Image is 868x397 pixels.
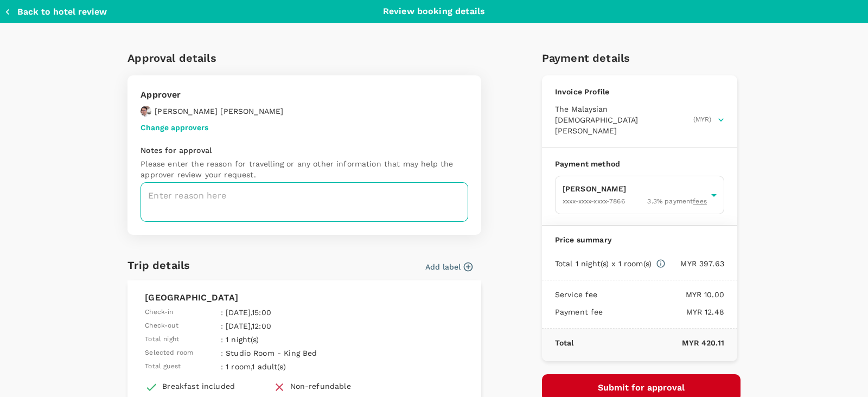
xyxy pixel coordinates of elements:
h6: Trip details [127,257,190,274]
span: : [221,348,223,358]
p: Please enter the reason for travelling or any other information that may help the approver review... [141,158,468,180]
p: [DATE] , 15:00 [226,307,366,318]
table: simple table [145,304,368,372]
h6: Payment details [542,49,741,67]
span: Total night [145,334,179,345]
span: Check-out [145,321,178,331]
h6: Approval details [127,49,481,67]
button: Add label [425,261,473,272]
u: fees [693,197,707,205]
span: : [221,361,223,372]
span: Check-in [145,307,173,318]
span: : [221,334,223,345]
p: Service fee [555,289,598,300]
span: : [221,307,223,318]
p: Studio Room - King Bed [226,348,366,358]
p: [DATE] , 12:00 [226,321,366,331]
p: MYR 420.11 [574,337,724,348]
img: avatar-667510f0bc44c.jpeg [141,106,151,117]
span: : [221,321,223,331]
p: MYR 12.48 [603,306,724,317]
span: (MYR) [693,114,711,125]
span: Total guest [145,361,181,372]
button: Change approvers [141,123,208,132]
span: The Malaysian [DEMOGRAPHIC_DATA][PERSON_NAME] [555,104,691,136]
p: [GEOGRAPHIC_DATA] [145,291,464,304]
p: Review booking details [383,5,485,18]
span: Selected room [145,348,193,358]
button: The Malaysian [DEMOGRAPHIC_DATA][PERSON_NAME](MYR) [555,104,724,136]
p: 1 night(s) [226,334,366,345]
span: 3.3 % payment [647,196,706,207]
span: XXXX-XXXX-XXXX-7866 [563,197,625,205]
p: Approver [141,88,283,101]
p: Price summary [555,234,724,245]
button: Back to hotel review [4,7,107,17]
p: Payment method [555,158,724,169]
p: [PERSON_NAME] [PERSON_NAME] [155,106,283,117]
p: Total 1 night(s) x 1 room(s) [555,258,652,269]
div: Non-refundable [290,381,351,392]
div: Breakfast included [162,381,235,392]
div: [PERSON_NAME]XXXX-XXXX-XXXX-78663.3% paymentfees [555,176,724,214]
p: Notes for approval [141,145,468,156]
p: MYR 397.63 [666,258,724,269]
p: [PERSON_NAME] [563,183,707,194]
p: 1 room , 1 adult(s) [226,361,366,372]
p: Total [555,337,574,348]
p: MYR 10.00 [598,289,724,300]
p: Invoice Profile [555,86,724,97]
p: Payment fee [555,306,603,317]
